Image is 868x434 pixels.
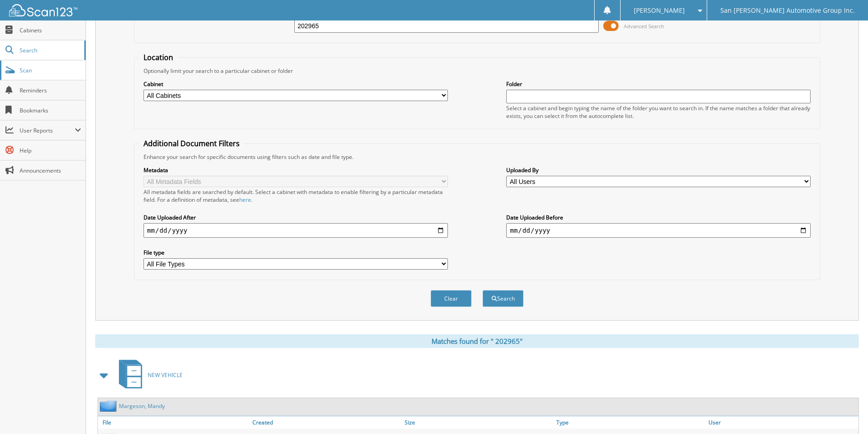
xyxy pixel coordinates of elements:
[100,400,119,412] img: folder2.png
[20,147,81,154] span: Help
[20,46,80,54] span: Search
[144,249,448,256] label: File type
[139,67,815,75] div: Optionally limit your search to a particular cabinet or folder
[506,104,811,120] div: Select a cabinet and begin typing the name of the folder you want to search in. If the name match...
[9,4,77,16] img: scan123-logo-white.svg
[720,8,855,13] span: San [PERSON_NAME] Automotive Group Inc.
[20,87,81,94] span: Reminders
[119,402,165,410] a: Margeson, Mandy
[113,357,183,393] a: NEW VEHICLE
[483,290,524,307] button: Search
[98,416,250,429] a: File
[139,153,815,161] div: Enhance your search for specific documents using filters such as date and file type.
[144,223,448,238] input: start
[402,416,555,429] a: Size
[144,214,448,221] label: Date Uploaded After
[20,167,81,174] span: Announcements
[506,223,811,238] input: end
[95,334,859,348] div: Matches found for " 202965"
[634,8,685,13] span: [PERSON_NAME]
[148,371,183,379] span: N E W V E H I C L E
[144,80,448,88] label: Cabinet
[554,416,706,429] a: Type
[20,107,81,114] span: Bookmarks
[239,196,251,204] a: here
[506,166,811,174] label: Uploaded By
[822,390,868,434] iframe: Chat Widget
[431,290,472,307] button: Clear
[20,66,81,74] span: Scan
[139,138,244,148] legend: Additional Document Filters
[144,166,448,174] label: Metadata
[706,416,858,429] a: User
[20,26,81,34] span: Cabinets
[20,127,75,134] span: User Reports
[624,23,664,30] span: Advanced Search
[139,52,178,62] legend: Location
[250,416,402,429] a: Created
[506,214,811,221] label: Date Uploaded Before
[506,80,811,88] label: Folder
[144,188,448,204] div: All metadata fields are searched by default. Select a cabinet with metadata to enable filtering b...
